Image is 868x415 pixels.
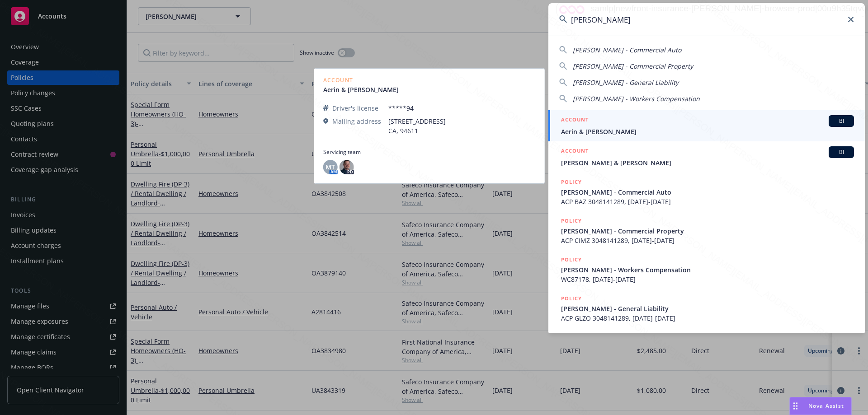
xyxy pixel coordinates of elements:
input: Search... [548,3,865,36]
h5: POLICY [561,294,582,303]
a: POLICY [548,328,865,367]
h5: POLICY [561,216,582,225]
span: Nova Assist [808,402,844,410]
span: [PERSON_NAME] - Commercial Auto [561,187,854,197]
span: [PERSON_NAME] - Commercial Property [573,62,693,70]
h5: POLICY [561,333,582,342]
span: ACP CIMZ 3048141289, [DATE]-[DATE] [561,236,854,245]
a: POLICY[PERSON_NAME] - Commercial AutoACP BAZ 3048141289, [DATE]-[DATE] [548,173,865,211]
button: Nova Assist [789,397,852,415]
a: ACCOUNTBI[PERSON_NAME] & [PERSON_NAME] [548,141,865,173]
span: [PERSON_NAME] - Commercial Auto [573,46,681,54]
h5: ACCOUNT [561,115,589,126]
span: ACP GLZO 3048141289, [DATE]-[DATE] [561,313,854,323]
span: ACP BAZ 3048141289, [DATE]-[DATE] [561,197,854,206]
span: BI [832,117,850,125]
h5: POLICY [561,177,582,187]
h5: ACCOUNT [561,146,589,157]
a: ACCOUNTBIAerin & [PERSON_NAME] [548,110,865,141]
span: BI [832,148,850,156]
span: WC87178, [DATE]-[DATE] [561,275,854,284]
span: [PERSON_NAME] - General Liability [561,304,854,313]
span: [PERSON_NAME] - Workers Compensation [561,265,854,275]
a: POLICY[PERSON_NAME] - General LiabilityACP GLZO 3048141289, [DATE]-[DATE] [548,289,865,328]
div: Drag to move [790,397,801,415]
a: POLICY[PERSON_NAME] - Commercial PropertyACP CIMZ 3048141289, [DATE]-[DATE] [548,211,865,250]
span: Aerin & [PERSON_NAME] [561,127,854,136]
a: POLICY[PERSON_NAME] - Workers CompensationWC87178, [DATE]-[DATE] [548,250,865,289]
span: [PERSON_NAME] & [PERSON_NAME] [561,158,854,168]
h5: POLICY [561,255,582,264]
span: [PERSON_NAME] - Commercial Property [561,226,854,236]
span: [PERSON_NAME] - General Liability [573,78,679,87]
span: [PERSON_NAME] - Workers Compensation [573,94,700,103]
